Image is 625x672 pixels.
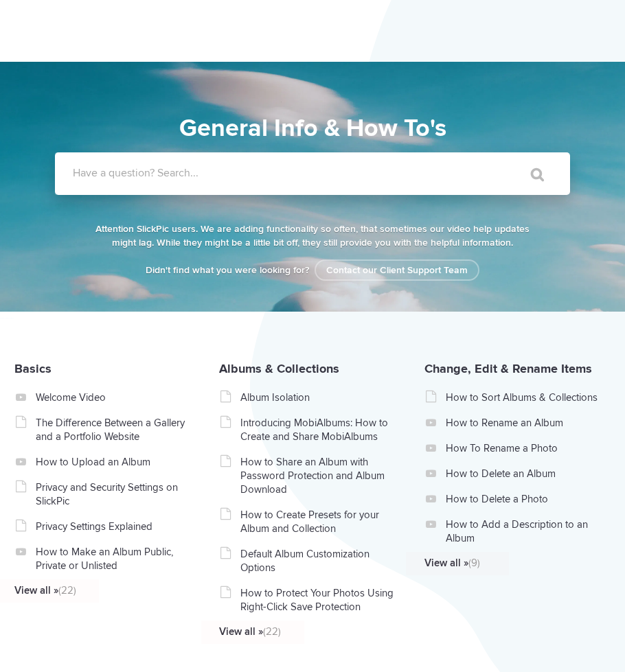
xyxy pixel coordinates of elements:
[424,361,592,376] a: Change, Edit & Rename Items
[219,361,339,376] a: Albums & Collections
[36,416,192,443] a: The Difference Between a Gallery and a Portfolio Website
[240,416,396,443] a: Introducing MobiAlbums: How to Create and Share MobiAlbums
[36,391,192,404] a: Welcome Video
[36,520,192,533] a: Privacy Settings Explained
[36,480,192,508] a: Privacy and Security Settings on SlickPic
[446,518,602,545] a: How to Add a Description to an Album
[446,441,602,455] a: How To Rename a Photo
[315,259,479,281] a: Contact our Client Support Team
[73,166,588,180] label: Have a question? Search...
[14,361,52,376] a: Basics
[446,467,602,480] a: How to Delete an Album
[240,547,396,575] a: Default Album Customization Options
[446,416,602,430] a: How to Rename an Album
[93,264,532,277] p: Didn't find what you were looking for?
[36,455,192,469] a: How to Upload an Album
[27,110,598,147] h1: General Info & How To's
[240,508,396,535] a: How to Create Presets for your Album and Collection
[93,222,532,250] p: Attention SlickPic users. We are adding functionality so often, that sometimes our video help upd...
[240,391,396,404] a: Album Isolation
[446,391,602,404] a: How to Sort Albums & Collections
[36,545,192,572] a: How to Make an Album Public, Private or Unlisted
[446,492,602,506] a: How to Delete a Photo
[240,455,396,496] a: How to Share an Album with Password Protection and Album Download
[240,586,396,614] a: How to Protect Your Photos Using Right-Click Save Protection
[502,158,560,191] input: 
